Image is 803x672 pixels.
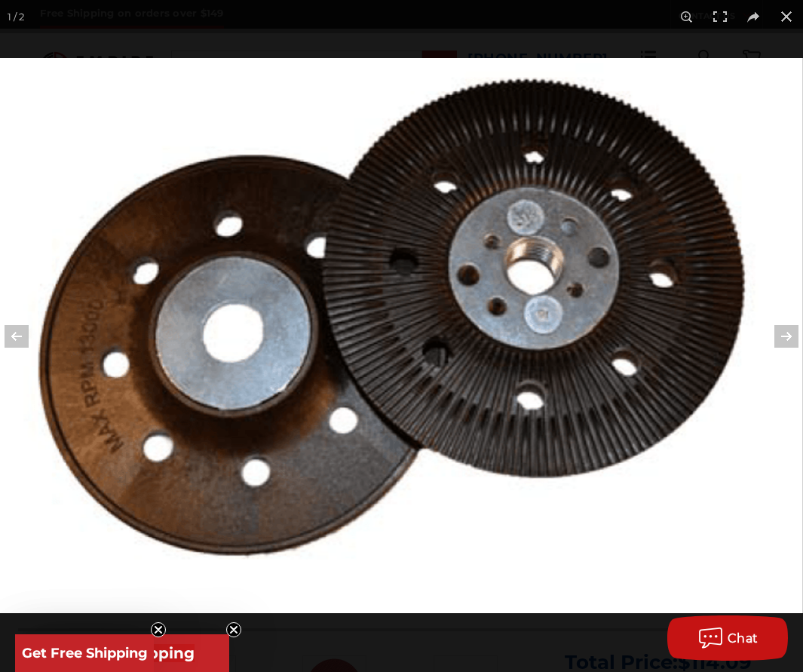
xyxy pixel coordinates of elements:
button: Chat [667,615,788,661]
button: Next (arrow right) [750,299,803,374]
span: Get Free Shipping [22,645,148,661]
span: Chat [728,631,759,646]
button: Close teaser [226,622,241,637]
div: Get Free ShippingClose teaser [15,634,229,672]
div: Get Free ShippingClose teaser [15,634,154,672]
button: Close teaser [151,622,166,637]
